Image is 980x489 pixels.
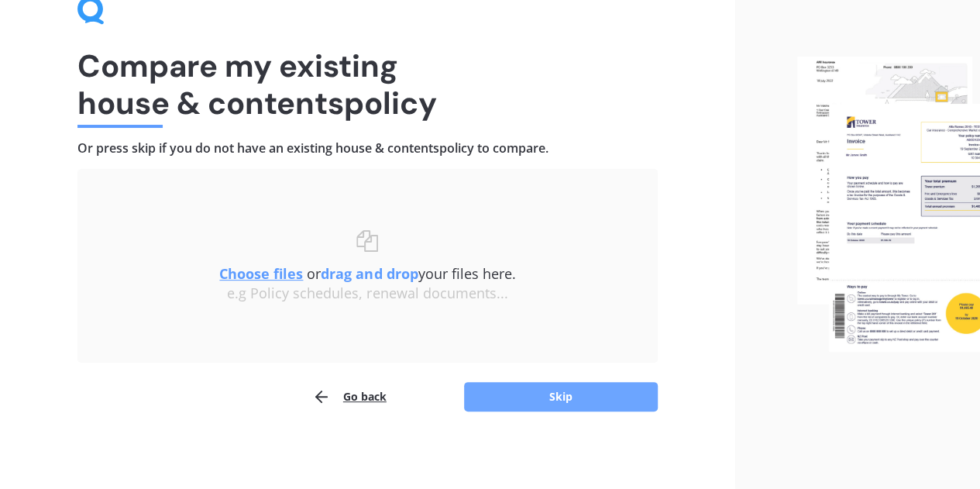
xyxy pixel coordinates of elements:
[108,285,627,302] div: e.g Policy schedules, renewal documents...
[464,382,658,412] button: Skip
[219,264,515,283] span: or your files here.
[77,140,658,157] h4: Or press skip if you do not have an existing house & contents policy to compare.
[77,47,658,122] h1: Compare my existing house & contents policy
[219,264,303,283] u: Choose files
[312,381,387,412] button: Go back
[321,264,418,283] b: drag and drop
[797,57,980,352] img: files.webp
